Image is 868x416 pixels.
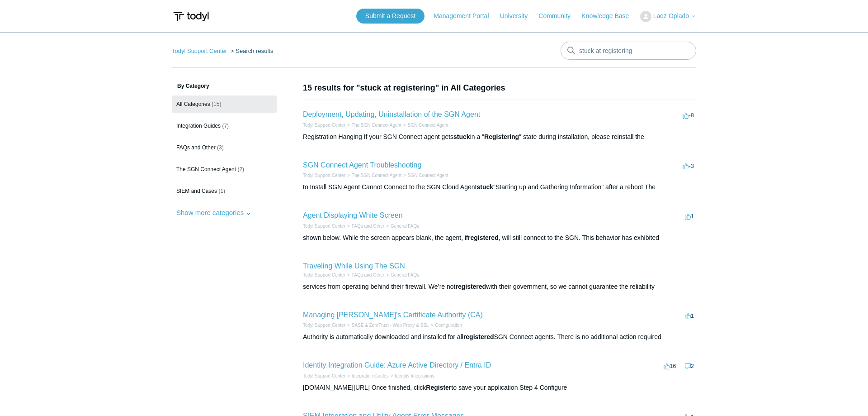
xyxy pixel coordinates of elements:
li: Identity Integrations [389,373,434,379]
li: SASE & ZeroTrust - Web Proxy & SSL [345,322,429,329]
a: FAQs and Other [352,273,384,277]
li: Todyl Support Center [303,373,345,379]
li: Todyl Support Center [303,272,345,278]
a: Todyl Support Center [172,48,227,54]
a: All Categories (15) [172,96,277,113]
li: Search results [229,48,274,54]
a: Todyl Support Center [303,373,345,378]
em: Register [426,384,451,391]
span: (15) [212,101,221,107]
img: Todyl Support Center Help Center home page [172,8,210,25]
a: Todyl Support Center [303,323,345,328]
a: SGN Connect Agent [408,123,448,128]
div: [DOMAIN_NAME][URL] Once finished, click to save your application Step 4 Configure [303,383,696,392]
input: Search [561,42,696,60]
li: FAQs and Other [345,272,384,278]
a: General FAQs [391,273,419,277]
li: The SGN Connect Agent [345,122,401,129]
div: services from operating behind their firewall. We’re not with their government, so we cannot guar... [303,282,696,292]
a: Integration Guides (7) [172,117,277,134]
a: FAQs and Other [352,224,384,229]
h3: By Category [172,82,277,90]
em: registered [468,234,499,241]
li: Todyl Support Center [303,322,345,329]
span: 2 [685,363,694,369]
a: General FAQs [391,224,419,229]
a: SIEM and Cases (1) [172,182,277,200]
span: 1 [685,312,694,319]
span: 1 [685,213,694,220]
a: The SGN Connect Agent [352,123,401,128]
a: Configuration [435,323,462,328]
span: (7) [222,123,229,129]
div: shown below. While the screen appears blank, the agent, if , will still connect to the SGN. This ... [303,233,696,243]
span: -3 [683,163,694,169]
em: Registering [484,133,519,140]
span: All Categories [176,101,210,107]
h1: 15 results for "stuck at registering" in All Categories [303,82,696,94]
span: 16 [664,363,676,369]
li: Todyl Support Center [303,223,345,230]
span: (3) [217,144,224,151]
a: Integration Guides [352,373,389,378]
span: (2) [237,166,244,172]
a: Todyl Support Center [303,123,345,128]
a: Agent Displaying White Screen [303,211,403,219]
li: Integration Guides [345,373,389,379]
a: The SGN Connect Agent (2) [172,161,277,178]
li: Todyl Support Center [303,172,345,179]
a: SGN Connect Agent Troubleshooting [303,161,421,169]
a: Management Portal [434,11,498,21]
span: (1) [218,188,225,194]
li: The SGN Connect Agent [345,172,401,179]
a: Todyl Support Center [303,173,345,178]
div: Registration Hanging If your SGN Connect agent gets in a " " state during installation, please re... [303,132,696,142]
button: Show more categories [172,204,256,221]
li: Todyl Support Center [303,122,345,129]
a: Community [538,11,580,21]
em: stuck [453,133,470,140]
li: Configuration [429,322,462,329]
li: Todyl Support Center [172,48,229,54]
em: registered [463,333,494,340]
li: SGN Connect Agent [401,122,448,129]
a: University [500,11,537,21]
span: The SGN Connect Agent [176,166,236,172]
a: Todyl Support Center [303,224,345,229]
a: Identity Integration Guide: Azure Active Directory / Entra ID [303,361,491,369]
li: SGN Connect Agent [401,172,448,179]
a: SGN Connect Agent [408,173,448,178]
span: Integration Guides [176,123,221,129]
li: General FAQs [384,223,419,230]
a: Knowledge Base [581,11,638,21]
a: SASE & ZeroTrust - Web Proxy & SSL [352,323,429,328]
span: SIEM and Cases [176,188,217,194]
div: Authority is automatically downloaded and installed for all SGN Connect agents. There is no addit... [303,332,696,342]
em: registered [455,283,486,290]
em: stuck [476,183,493,191]
div: to Install SGN Agent Cannot Connect to the SGN Cloud Agent "Starting up and Gathering Information... [303,182,696,192]
a: Identity Integrations [395,373,434,378]
li: General FAQs [384,272,419,278]
span: -8 [683,112,694,119]
a: Managing [PERSON_NAME]'s Certificate Authority (CA) [303,311,483,319]
a: Deployment, Updating, Uninstallation of the SGN Agent [303,110,480,118]
span: FAQs and Other [176,144,216,151]
a: Traveling While Using The SGN [303,262,405,270]
a: The SGN Connect Agent [352,173,401,178]
a: FAQs and Other (3) [172,139,277,156]
a: Todyl Support Center [303,273,345,277]
li: FAQs and Other [345,223,384,230]
button: Ladz Oplado [640,11,696,22]
a: Submit a Request [356,9,425,24]
span: Ladz Oplado [653,12,689,19]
